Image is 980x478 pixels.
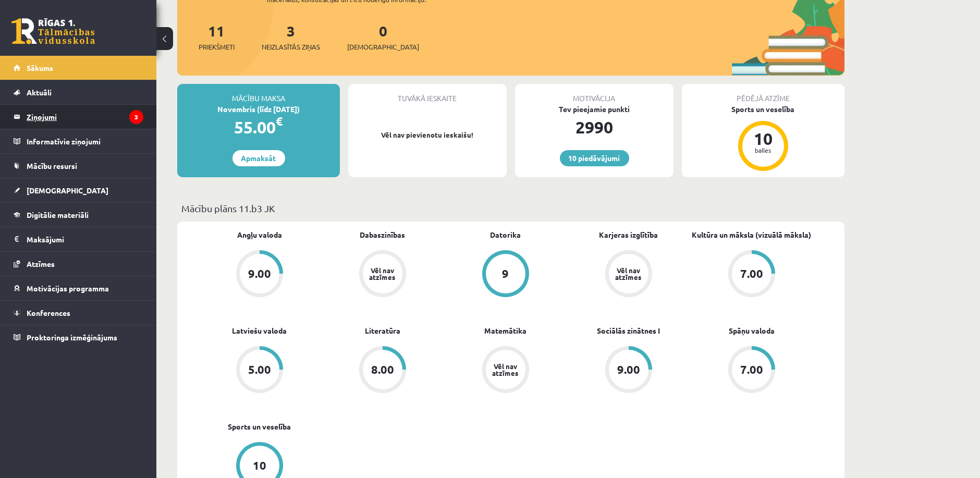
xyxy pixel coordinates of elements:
[614,267,643,280] div: Vēl nav atzīmes
[14,154,143,178] a: Mācību resursi
[597,325,660,336] a: Sociālās zinātnes I
[27,259,55,268] span: Atzīmes
[11,18,95,44] a: Rīgas 1. Tālmācības vidusskola
[503,268,509,279] div: 9
[491,363,520,376] div: Vēl nav atzīmes
[14,56,143,80] a: Sākums
[348,84,507,104] div: Tuvākā ieskaite
[682,104,844,115] div: Sports un veselība
[177,104,340,115] div: Novembris (līdz [DATE])
[485,325,527,336] a: Matemātika
[515,104,673,115] div: Tev pieejamie punkti
[692,229,812,240] a: Kultūra un māksla (vizuālā māksla)
[248,364,271,375] div: 5.00
[491,229,521,240] a: Datorika
[262,42,320,52] span: Neizlasītās ziņas
[177,115,340,140] div: 55.00
[198,250,321,299] a: 9.00
[599,229,658,240] a: Karjeras izglītība
[27,210,89,219] span: Digitālie materiāli
[232,325,287,336] a: Latviešu valoda
[14,325,143,349] a: Proktoringa izmēģinājums
[232,150,285,166] a: Apmaksāt
[515,84,673,104] div: Motivācija
[14,301,143,325] a: Konferences
[444,346,567,395] a: Vēl nav atzīmes
[321,346,444,395] a: 8.00
[228,421,291,432] a: Sports un veselība
[27,227,143,251] legend: Maksājumi
[27,88,52,97] span: Aktuāli
[748,147,779,153] div: balles
[368,267,397,280] div: Vēl nav atzīmes
[14,252,143,276] a: Atzīmes
[177,84,340,104] div: Mācību maksa
[682,104,844,173] a: Sports un veselība 10 balles
[347,21,419,52] a: 0[DEMOGRAPHIC_DATA]
[347,42,419,52] span: [DEMOGRAPHIC_DATA]
[682,84,844,104] div: Pēdējā atzīme
[27,63,53,72] span: Sākums
[14,105,143,129] a: Ziņojumi3
[181,201,840,215] p: Mācību plāns 11.b3 JK
[567,250,690,299] a: Vēl nav atzīmes
[27,105,143,129] legend: Ziņojumi
[365,325,400,336] a: Literatūra
[729,325,775,336] a: Spāņu valoda
[129,110,143,124] i: 3
[14,129,143,153] a: Informatīvie ziņojumi
[444,250,567,299] a: 9
[740,268,763,279] div: 7.00
[14,276,143,300] a: Motivācijas programma
[27,129,143,153] legend: Informatīvie ziņojumi
[690,250,813,299] a: 7.00
[515,115,673,140] div: 2990
[14,80,143,104] a: Aktuāli
[321,250,444,299] a: Vēl nav atzīmes
[360,229,406,240] a: Dabaszinības
[14,227,143,251] a: Maksājumi
[27,333,117,342] span: Proktoringa izmēģinājums
[199,21,235,52] a: 11Priekšmeti
[253,460,266,471] div: 10
[740,364,763,375] div: 7.00
[748,130,779,147] div: 10
[560,150,629,166] a: 10 piedāvājumi
[353,130,501,140] p: Vēl nav pievienotu ieskaišu!
[617,364,640,375] div: 9.00
[14,178,143,202] a: [DEMOGRAPHIC_DATA]
[27,161,77,170] span: Mācību resursi
[690,346,813,395] a: 7.00
[27,284,109,293] span: Motivācijas programma
[27,186,108,195] span: [DEMOGRAPHIC_DATA]
[276,114,283,129] span: €
[198,346,321,395] a: 5.00
[248,268,271,279] div: 9.00
[262,21,320,52] a: 3Neizlasītās ziņas
[199,42,235,52] span: Priekšmeti
[27,308,70,317] span: Konferences
[237,229,282,240] a: Angļu valoda
[14,203,143,227] a: Digitālie materiāli
[567,346,690,395] a: 9.00
[371,364,394,375] div: 8.00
